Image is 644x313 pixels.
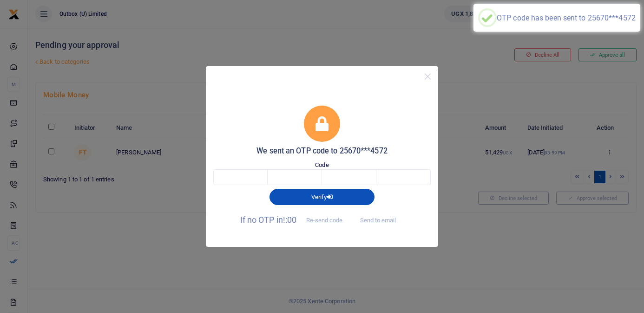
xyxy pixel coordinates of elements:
[315,160,329,170] label: Code
[213,147,431,156] h5: We sent an OTP code to 25670***4572
[497,13,636,22] div: OTP code has been sent to 25670***4572
[283,215,296,225] span: !:00
[421,70,434,83] button: Close
[269,189,375,205] button: Verify
[240,215,351,225] span: If no OTP in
